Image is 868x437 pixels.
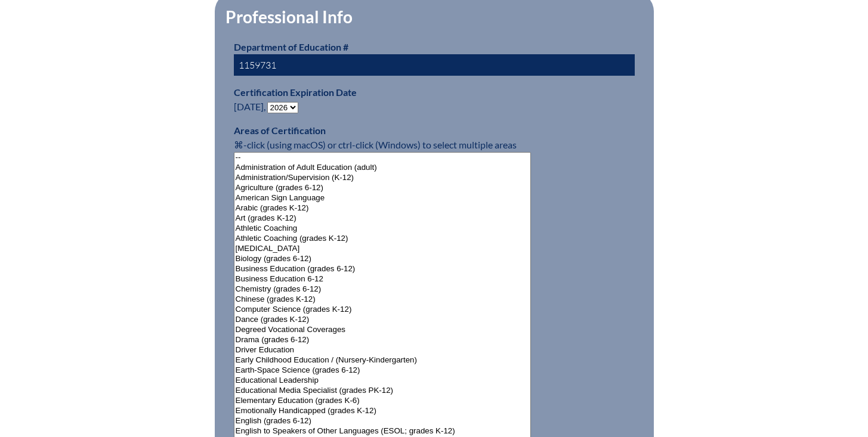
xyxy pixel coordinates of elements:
[234,213,531,224] option: Art (grades K-12)
[234,345,531,355] option: Driver Education
[234,173,531,183] option: Administration/Supervision (K-12)
[234,305,531,315] option: Computer Science (grades K-12)
[234,193,531,203] option: American Sign Language
[234,406,531,416] option: Emotionally Handicapped (grades K-12)
[234,41,348,52] label: Department of Education #
[234,365,531,376] option: Earth-Space Science (grades 6-12)
[234,125,326,136] label: Areas of Certification
[234,376,531,386] option: Educational Leadership
[234,335,531,345] option: Drama (grades 6-12)
[234,355,531,365] option: Early Childhood Education / (Nursery-Kindergarten)
[234,244,531,254] option: [MEDICAL_DATA]
[234,101,265,112] span: [DATE],
[234,183,531,193] option: Agriculture (grades 6-12)
[234,416,531,426] option: English (grades 6-12)
[234,315,531,325] option: Dance (grades K-12)
[234,295,531,305] option: Chinese (grades K-12)
[234,284,531,295] option: Chemistry (grades 6-12)
[234,274,531,284] option: Business Education 6-12
[224,7,354,27] legend: Professional Info
[234,386,531,396] option: Educational Media Specialist (grades PK-12)
[234,86,357,98] label: Certification Expiration Date
[234,234,531,244] option: Athletic Coaching (grades K-12)
[234,203,531,213] option: Arabic (grades K-12)
[234,396,531,406] option: Elementary Education (grades K-6)
[234,224,531,234] option: Athletic Coaching
[234,325,531,335] option: Degreed Vocational Coverages
[234,254,531,264] option: Biology (grades 6-12)
[234,163,531,173] option: Administration of Adult Education (adult)
[234,153,531,163] option: --
[234,426,531,436] option: English to Speakers of Other Languages (ESOL; grades K-12)
[234,264,531,274] option: Business Education (grades 6-12)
